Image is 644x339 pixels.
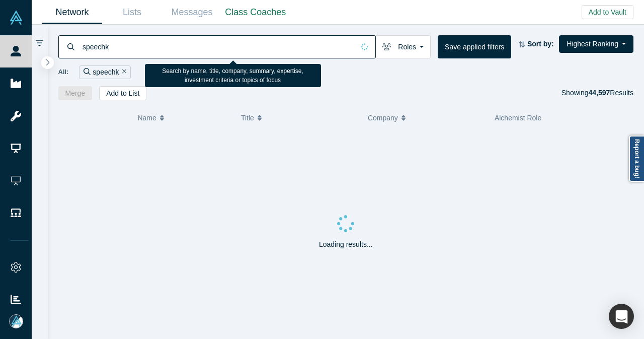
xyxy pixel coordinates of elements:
img: Alchemist Vault Logo [9,11,23,25]
a: Messages [162,1,222,24]
strong: Sort by: [527,40,554,48]
a: Report a bug! [629,135,644,182]
strong: 44,597 [588,89,610,97]
span: Title [241,107,254,128]
button: Remove Filter [119,66,127,78]
button: Save applied filters [438,35,511,58]
button: Roles [375,35,431,58]
button: Title [241,107,357,128]
button: Company [368,107,484,128]
span: Alchemist Role [495,114,541,122]
a: Network [42,1,102,24]
div: Showing [561,86,633,100]
a: Class Coaches [222,1,289,24]
button: Highest Ranking [559,35,633,53]
button: Merge [58,86,93,100]
button: Add to List [99,86,146,100]
span: All: [58,67,69,77]
button: Add to Vault [582,5,633,19]
button: Name [137,107,230,128]
div: speechk [79,65,131,79]
span: Results [588,89,633,97]
img: Mia Scott's Account [9,314,23,328]
span: Company [368,107,398,128]
input: Search by name, title, company, summary, expertise, investment criteria or topics of focus [82,35,354,58]
a: Lists [102,1,162,24]
p: Loading results... [319,239,373,250]
span: Name [137,107,156,128]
